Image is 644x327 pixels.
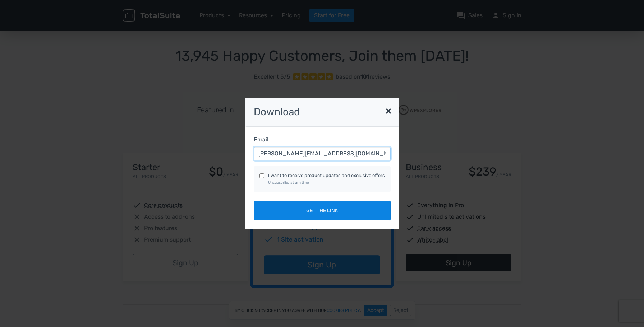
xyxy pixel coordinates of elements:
[381,102,396,120] button: ×
[254,201,391,220] button: Get the link
[268,172,385,186] label: I want to receive product updates and exclusive offers
[245,98,399,127] h3: Download
[254,135,268,144] label: Email
[268,180,309,185] small: Unsubscribe at anytime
